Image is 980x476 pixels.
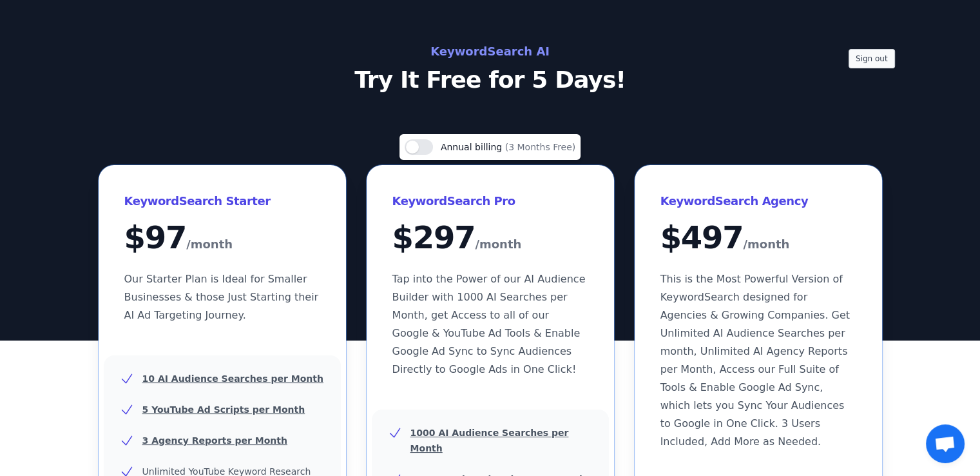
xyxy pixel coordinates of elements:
[441,142,505,152] span: Annual billing
[475,234,521,255] span: /month
[142,435,287,446] u: 3 Agency Reports per Month
[124,273,319,321] span: Our Starter Plan is Ideal for Smaller Businesses & those Just Starting their AI Ad Targeting Jour...
[660,273,850,448] span: This is the Most Powerful Version of KeywordSearch designed for Agencies & Growing Companies. Get...
[660,222,856,255] div: $ 497
[410,428,569,453] u: 1000 AI Audience Searches per Month
[202,67,779,93] p: Try It Free for 5 Days!
[392,191,588,212] h3: KeywordSearch Pro
[124,191,320,212] h3: KeywordSearch Starter
[124,222,320,255] div: $ 97
[849,49,895,68] button: Sign out
[926,424,965,463] a: Open chat
[186,234,233,255] span: /month
[392,222,588,255] div: $ 297
[202,41,779,62] h2: KeywordSearch AI
[505,142,576,152] span: (3 Months Free)
[142,373,323,384] u: 10 AI Audience Searches per Month
[743,234,789,255] span: /month
[660,191,856,212] h3: KeywordSearch Agency
[142,404,305,415] u: 5 YouTube Ad Scripts per Month
[392,273,586,375] span: Tap into the Power of our AI Audience Builder with 1000 AI Searches per Month, get Access to all ...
